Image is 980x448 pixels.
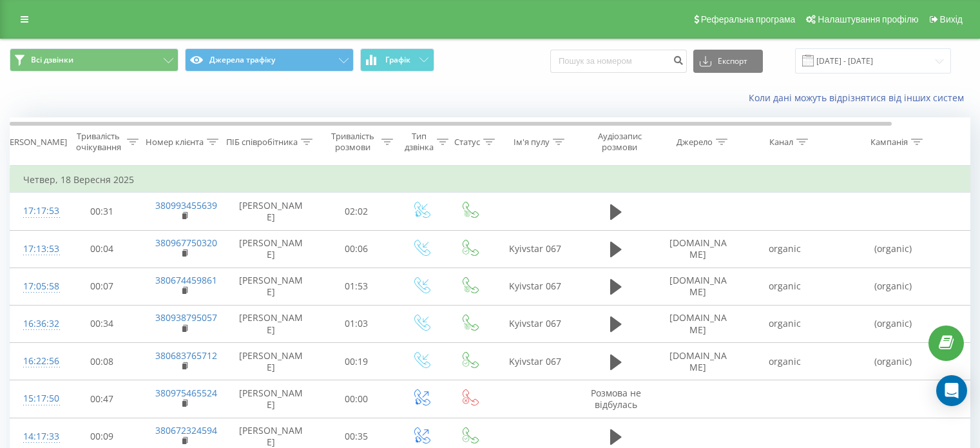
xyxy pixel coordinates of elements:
td: (organic) [829,230,957,268]
a: 380672324594 [155,424,217,436]
button: Експорт [693,50,763,73]
div: 17:17:53 [23,199,49,224]
td: organic [742,305,829,342]
td: [DOMAIN_NAME] [655,343,742,380]
td: [PERSON_NAME] [226,380,316,418]
div: 16:22:56 [23,349,49,374]
div: ПІБ співробітника [226,137,298,148]
div: Статус [454,137,480,148]
button: Всі дзвінки [10,48,178,72]
td: organic [742,230,829,268]
td: organic [742,268,829,305]
td: [PERSON_NAME] [226,230,316,268]
td: [DOMAIN_NAME] [655,305,742,342]
td: [PERSON_NAME] [226,343,316,380]
div: Джерело [677,137,713,148]
td: 00:07 [62,268,142,305]
a: 380683765712 [155,349,217,362]
div: 16:36:32 [23,311,49,336]
div: Тривалість очікування [73,131,124,153]
td: Kyivstar 067 [494,268,577,305]
td: 01:53 [316,268,397,305]
a: 380967750320 [155,237,217,249]
a: 380975465524 [155,387,217,399]
span: Реферальна програма [701,14,796,24]
div: 17:13:53 [23,237,49,262]
span: Графік [385,55,410,64]
span: Вихід [940,14,963,24]
div: Open Intercom Messenger [936,375,967,406]
div: Аудіозапис розмови [588,131,651,153]
a: 380993455639 [155,199,217,211]
span: Розмова не відбулась [591,387,641,411]
td: 00:08 [62,343,142,380]
td: 00:47 [62,380,142,418]
button: Графік [360,48,434,72]
div: 17:05:58 [23,274,49,299]
a: Коли дані можуть відрізнятися вiд інших систем [749,92,970,104]
div: Тип дзвінка [405,131,434,153]
td: Kyivstar 067 [494,343,577,380]
td: [DOMAIN_NAME] [655,268,742,305]
div: 15:17:50 [23,386,49,411]
td: 00:19 [316,343,397,380]
div: Канал [769,137,793,148]
td: Kyivstar 067 [494,230,577,268]
input: Пошук за номером [550,50,687,73]
div: Номер клієнта [146,137,204,148]
div: [PERSON_NAME] [2,137,67,148]
td: (organic) [829,343,957,380]
td: 01:03 [316,305,397,342]
td: [DOMAIN_NAME] [655,230,742,268]
span: Налаштування профілю [818,14,918,24]
div: Ім'я пулу [514,137,550,148]
td: [PERSON_NAME] [226,193,316,230]
td: 00:04 [62,230,142,268]
span: Всі дзвінки [31,55,73,65]
div: Кампанія [870,137,908,148]
td: (organic) [829,268,957,305]
td: [PERSON_NAME] [226,268,316,305]
button: Джерела трафіку [185,48,354,72]
div: Тривалість розмови [327,131,378,153]
td: 00:06 [316,230,397,268]
a: 380938795057 [155,311,217,324]
td: 00:34 [62,305,142,342]
td: Kyivstar 067 [494,305,577,342]
a: 380674459861 [155,274,217,286]
td: (organic) [829,305,957,342]
td: 00:31 [62,193,142,230]
td: organic [742,343,829,380]
td: [PERSON_NAME] [226,305,316,342]
td: 02:02 [316,193,397,230]
td: 00:00 [316,380,397,418]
